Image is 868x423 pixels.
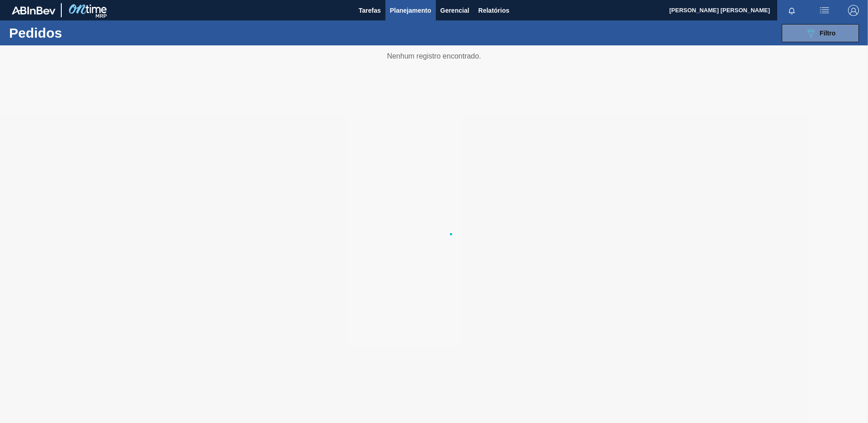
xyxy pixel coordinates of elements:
h1: Pedidos [9,28,145,38]
span: Planejamento [390,5,431,16]
span: Relatórios [478,5,509,16]
span: Tarefas [359,5,381,16]
button: Filtro [782,24,859,42]
img: TNhmsLtSVTkK8tSr43FrP2fwEKptu5GPRR3wAAAABJRU5ErkJggg== [12,6,55,15]
img: Logout [848,5,859,16]
img: userActions [819,5,830,16]
span: Gerencial [440,5,469,16]
span: Filtro [820,30,836,37]
button: Notificações [777,4,806,17]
